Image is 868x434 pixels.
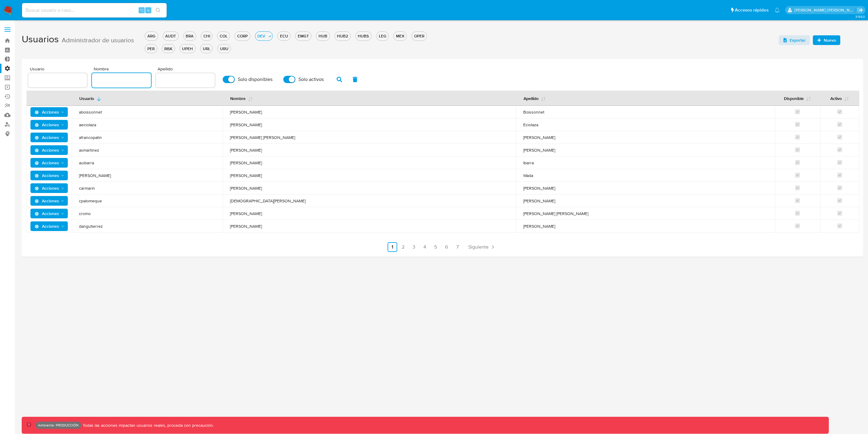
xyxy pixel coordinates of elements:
[147,7,149,13] span: s
[38,424,79,426] p: Ambiente: PRODUCCIÓN
[735,7,769,13] span: Accesos rápidos
[775,8,780,13] a: Notificaciones
[81,423,214,428] p: Todas las acciones impactan usuarios reales, proceda con precaución.
[857,7,863,13] a: Salir
[22,6,167,14] input: Buscar usuario o caso...
[139,7,144,13] span: ⌥
[794,7,855,13] p: leidy.martinez@mercadolibre.com.co
[152,6,164,14] button: search-icon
